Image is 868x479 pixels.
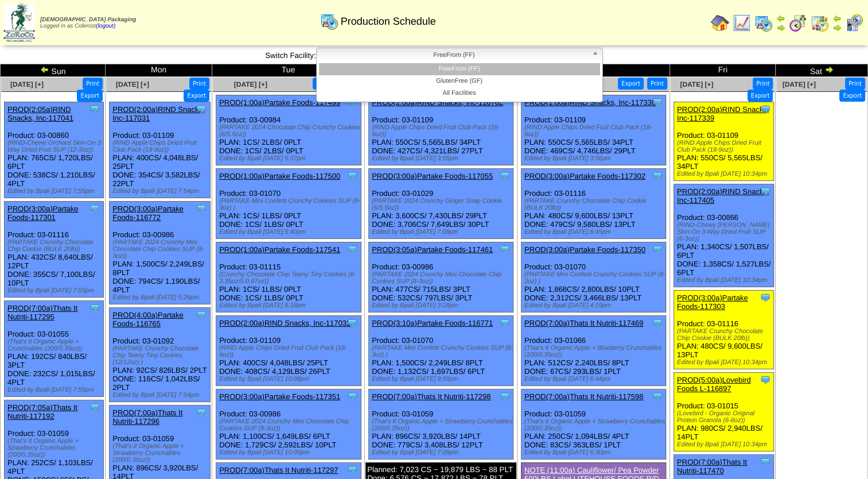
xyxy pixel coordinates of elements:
img: arrowleft.gif [776,14,785,23]
div: Edited by Bpali [DATE] 6:44pm [524,376,665,383]
img: Tooltip [499,170,511,181]
div: (RIND-Chewy [PERSON_NAME] Skin-On 3-Way Dried Fruit SUP (6-3oz)) [677,222,773,242]
div: Product: 03-00986 PLAN: 1,500CS / 2,249LBS / 8PLT DONE: 794CS / 1,190LBS / 4PLT [110,202,211,304]
td: Mon [106,64,212,77]
img: Tooltip [652,391,663,402]
img: Tooltip [196,103,207,115]
img: calendarprod.gif [754,14,773,32]
a: PROD(7:00a)Thats It Nutriti-117469 [524,319,643,327]
a: PROD(7:00a)Thats It Nutriti-117598 [524,392,643,401]
div: Edited by Bpali [DATE] 7:54pm [112,392,210,399]
img: Tooltip [652,317,663,329]
div: Edited by Bpali [DATE] 7:09pm [372,449,513,456]
img: Tooltip [499,391,511,402]
img: Tooltip [760,103,771,115]
img: Tooltip [760,186,771,197]
div: Edited by Bpali [DATE] 7:55pm [7,287,103,294]
img: Tooltip [89,401,100,413]
div: Edited by Bpali [DATE] 4:19pm [524,302,665,309]
div: Edited by Bpali [DATE] 10:34pm [677,359,773,366]
div: Product: 03-01115 PLAN: 1CS / 1LBS / 0PLT DONE: 1CS / 1LBS / 0PLT [216,242,361,312]
a: PROD(7:00a)Thats It Nutriti-117470 [677,458,747,475]
span: Production Schedule [341,16,436,28]
a: PROD(2:00a)RIND Snacks, Inc-116762 [372,98,503,107]
a: PROD(7:05a)Thats It Nutriti-117192 [7,403,77,420]
div: (PARTAKE 2024 Crunchy Mini Chocolate Chip Cookies SUP (8-3oz)) [219,418,360,432]
td: Tue [212,64,365,77]
img: line_graph.gif [733,14,751,32]
div: (RIND Apple Chips Dried Fruit Club Pack (18-9oz)) [524,124,665,138]
img: Tooltip [347,391,358,402]
button: Export [77,90,103,102]
div: (PARTAKE 2024 Crunchy Mini Chocolate Chip Cookies SUP (8-3oz)) [112,239,210,260]
a: [DATE] [+] [680,80,713,88]
a: PROD(2:00a)RIND Snacks, Inc-117032 [219,319,351,327]
div: Product: 03-00984 PLAN: 1CS / 2LBS / 0PLT DONE: 1CS / 2LBS / 0PLT [216,95,361,165]
img: Tooltip [652,244,663,255]
div: Product: 03-01116 PLAN: 480CS / 9,600LBS / 13PLT DONE: 479CS / 9,580LBS / 13PLT [521,169,666,239]
img: home.gif [711,14,729,32]
button: Print [83,78,103,90]
a: PROD(3:10a)Partake Foods-116771 [372,319,493,327]
div: Edited by Bpali [DATE] 3:56pm [524,155,665,162]
span: [DATE] [+] [10,80,44,88]
div: (PARTAKE Crunchy Chocolate Chip Cookie (BULK 20lb)) [7,239,103,253]
td: Sun [1,64,106,77]
div: Product: 03-01109 PLAN: 400CS / 4,048LBS / 25PLT DONE: 408CS / 4,129LBS / 26PLT [216,316,361,386]
div: Edited by Bpali [DATE] 7:55pm [7,387,103,393]
a: [DATE] [+] [116,80,149,88]
img: arrowleft.gif [832,14,842,23]
button: Export [748,90,773,102]
a: PROD(3:00a)Partake Foods-117351 [219,392,340,401]
div: (RIND Apple Chips Dried Fruit Club Pack (18-9oz)) [372,124,513,138]
img: Tooltip [196,407,207,418]
div: Product: 03-01070 PLAN: 1,868CS / 2,800LBS / 10PLT DONE: 2,312CS / 3,466LBS / 13PLT [521,242,666,312]
a: PROD(3:00a)Partake Foods-116772 [112,204,184,222]
div: Product: 03-01066 PLAN: 512CS / 2,240LBS / 8PLT DONE: 67CS / 293LBS / 1PLT [521,316,666,386]
button: Export [184,90,209,102]
a: PROD(2:00a)RIND Snacks, Inc-117031 [112,105,204,122]
div: (PARTAKE Crunchy Chocolate Chip Cookie (BULK 20lb)) [677,328,773,342]
div: Product: 03-01116 PLAN: 432CS / 8,640LBS / 12PLT DONE: 355CS / 7,100LBS / 10PLT [5,202,104,298]
div: Product: 03-01109 PLAN: 400CS / 4,048LBS / 25PLT DONE: 354CS / 3,582LBS / 22PLT [110,102,211,198]
div: (That's It Organic Apple + Blueberry Crunchables (200/0.35oz)) [524,345,665,358]
div: Edited by Bpali [DATE] 3:28pm [372,302,513,309]
div: Edited by Bpali [DATE] 9:59pm [372,376,513,383]
div: Product: 03-00866 PLAN: 1,340CS / 1,507LBS / 6PLT DONE: 1,358CS / 1,527LBS / 6PLT [674,184,773,287]
div: Edited by Bpali [DATE] 5:37pm [219,155,360,162]
button: Print [753,78,773,90]
div: Edited by Bpali [DATE] 10:34pm [677,171,773,177]
div: Edited by Bpali [DATE] 7:09pm [372,229,513,235]
div: Product: 03-01070 PLAN: 1CS / 1LBS / 0PLT DONE: 1CS / 1LBS / 0PLT [216,169,361,239]
div: Edited by Bpali [DATE] 10:00pm [219,449,360,456]
div: Product: 03-01109 PLAN: 550CS / 5,565LBS / 34PLT DONE: 427CS / 4,321LBS / 27PLT [369,95,513,165]
img: arrowright.gif [832,23,842,32]
div: Product: 03-00986 PLAN: 1,100CS / 1,649LBS / 6PLT DONE: 1,729CS / 2,592LBS / 10PLT [216,389,361,459]
a: PROD(1:00a)Partake Foods-117500 [219,172,340,180]
a: PROD(1:00a)Partake Foods-117499 [219,98,340,107]
a: PROD(5:00a)Lovebird Foods L-116897 [677,376,751,393]
td: Fri [670,64,775,77]
div: Edited by Bpali [DATE] 10:08pm [219,376,360,383]
div: Product: 03-01116 PLAN: 480CS / 9,600LBS / 13PLT [674,291,773,369]
div: (RIND Apple Chips Dried Fruit Club Pack (18-9oz)) [677,140,773,153]
li: All Facilities [319,87,600,99]
div: (PARTAKE Mini Confetti Crunchy Cookies SUP (8‐3oz) ) [219,198,360,211]
img: calendarprod.gif [320,12,338,30]
span: [DEMOGRAPHIC_DATA] Packaging [40,17,136,23]
div: (Lovebird - Organic Original Protein Granola (6-8oz)) [677,410,773,424]
a: PROD(3:00a)Partake Foods-117303 [677,293,748,311]
a: PROD(4:00a)Partake Foods-116765 [112,311,184,328]
div: Edited by Bpali [DATE] 7:55pm [7,188,103,195]
div: Product: 03-01109 PLAN: 550CS / 5,565LBS / 34PLT DONE: 469CS / 4,746LBS / 29PLT [521,95,666,165]
img: Tooltip [499,317,511,329]
span: [DATE] [+] [783,80,816,88]
div: Product: 03-01109 PLAN: 550CS / 5,565LBS / 34PLT [674,102,773,181]
button: Print [189,78,209,90]
div: Product: 03-01015 PLAN: 980CS / 2,940LBS / 14PLT [674,373,773,451]
div: Edited by Bpali [DATE] 6:45pm [524,229,665,235]
div: (That's It Organic Apple + Strawberry Crunchables (200/0.35oz)) [372,418,513,432]
div: Product: 03-01092 PLAN: 92CS / 826LBS / 2PLT DONE: 116CS / 1,042LBS / 2PLT [110,308,211,402]
img: arrowright.gif [824,65,834,74]
img: Tooltip [652,170,663,181]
